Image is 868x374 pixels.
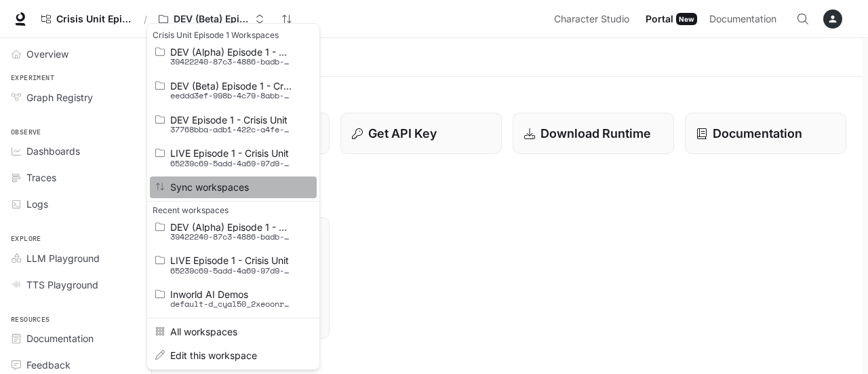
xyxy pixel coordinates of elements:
[170,299,292,309] p: default-d_cyal50_2xeoonryt0svg
[170,91,292,100] p: eeddd3ef-998b-4c79-8abb-de53df6c5445
[170,266,292,276] p: 65239c69-5add-4a69-97d9-dcecdef221ea
[150,321,317,342] a: All workspaces
[170,182,292,192] span: Sync workspaces
[170,326,292,337] span: All workspaces
[170,81,292,91] span: DEV (Beta) Episode 1 - Crisis Unit
[170,222,292,232] span: DEV (Alpha) Episode 1 - Crisis Unit
[170,115,292,125] span: DEV Episode 1 - Crisis Unit
[170,57,292,67] p: 39422240-87c3-4886-badb-ba1ae9478b51
[170,125,292,134] p: 37768bba-adb1-422c-a4fe-cbe48abd190d
[170,289,292,299] span: Inworld AI Demos
[170,255,292,265] span: LIVE Episode 1 - Crisis Unit
[170,350,292,360] span: Edit this workspace
[170,47,292,57] span: DEV (Alpha) Episode 1 - Crisis Unit
[150,345,317,366] a: All workspaces
[170,148,292,158] span: LIVE Episode 1 - Crisis Unit
[170,159,292,168] p: 65239c69-5add-4a69-97d9-dcecdef221ea
[170,232,292,242] p: 39422240-87c3-4886-badb-ba1ae9478b51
